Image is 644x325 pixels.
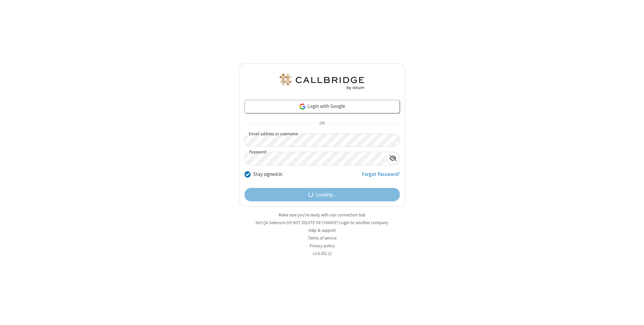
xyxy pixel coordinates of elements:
a: Make sure you're ready with our connection test [279,212,365,218]
span: OR [317,119,327,128]
div: Show password [386,152,399,165]
a: Forgot Password? [362,171,400,183]
span: Loading... [316,191,336,199]
a: Login with Google [245,100,400,113]
img: QA Selenium DO NOT DELETE OR CHANGE [278,74,366,90]
input: Email address or username [245,134,400,147]
label: Stay signed in [253,171,282,178]
a: Help & support [309,227,336,233]
a: Privacy policy [310,243,335,249]
input: Password [245,152,386,165]
img: google-icon.png [299,103,306,110]
iframe: Chat [627,308,639,320]
a: Terms of service [308,235,336,241]
button: Login to another company [339,219,388,226]
li: v2.6.352.12 [239,250,405,257]
li: Not QA Selenium DO NOT DELETE OR CHANGE? [239,219,405,226]
button: Loading... [245,188,400,201]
